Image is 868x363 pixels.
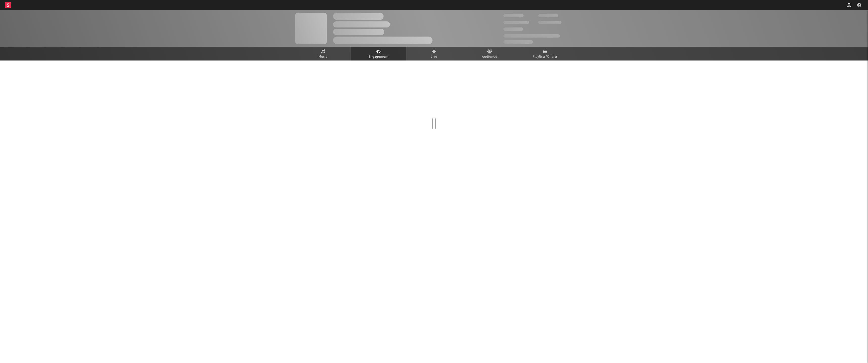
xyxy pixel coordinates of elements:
[533,54,558,60] span: Playlists/Charts
[503,27,523,31] span: 100.000
[318,54,328,60] span: Music
[431,54,437,60] span: Live
[538,21,561,24] span: 1.000.000
[538,14,558,17] span: 100.000
[503,14,524,17] span: 300.000
[503,21,529,24] span: 50.000.000
[462,47,517,60] a: Audience
[503,34,560,38] span: 50.000.000 Monthly Listeners
[295,47,351,60] a: Music
[482,54,497,60] span: Audience
[368,54,389,60] span: Engagement
[406,47,462,60] a: Live
[503,40,533,44] span: Jump Score: 85.0
[517,47,573,60] a: Playlists/Charts
[351,47,406,60] a: Engagement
